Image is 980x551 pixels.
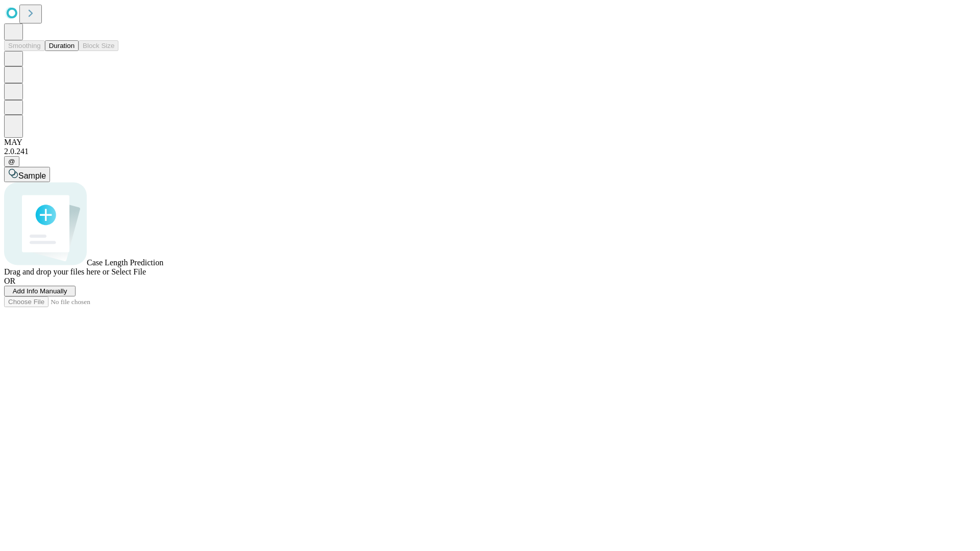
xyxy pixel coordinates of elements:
[4,277,15,285] span: OR
[4,40,45,51] button: Smoothing
[13,287,67,295] span: Add Info Manually
[4,286,76,296] button: Add Info Manually
[8,158,15,165] span: @
[4,156,19,167] button: @
[4,267,109,276] span: Drag and drop your files here or
[4,138,976,147] div: MAY
[111,267,146,276] span: Select File
[4,167,50,182] button: Sample
[79,40,118,51] button: Block Size
[87,258,163,267] span: Case Length Prediction
[45,40,79,51] button: Duration
[4,147,976,156] div: 2.0.241
[18,171,46,180] span: Sample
